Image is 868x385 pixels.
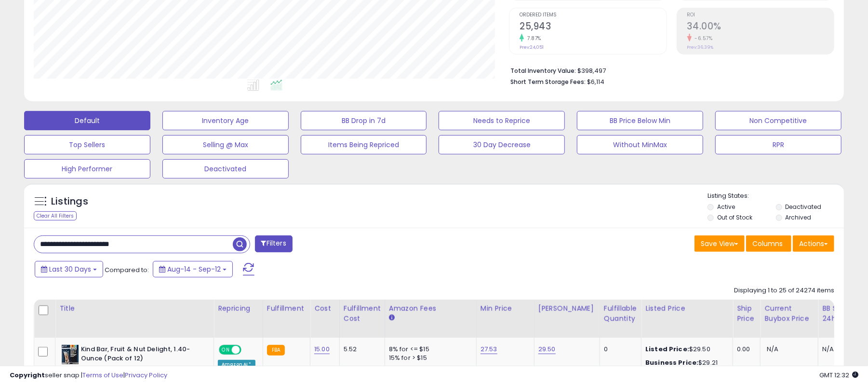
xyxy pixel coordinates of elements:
[717,203,735,211] label: Active
[218,303,259,314] div: Repricing
[717,213,752,221] label: Out of Stock
[822,303,857,324] div: BB Share 24h.
[389,345,469,354] div: 8% for <= $15
[822,345,854,354] div: N/A
[125,371,167,380] a: Privacy Policy
[767,344,778,354] span: N/A
[267,345,285,356] small: FBA
[24,111,150,130] button: Default
[162,159,289,179] button: Deactivated
[734,286,834,295] div: Displaying 1 to 25 of 24274 items
[538,344,556,354] a: 29.50
[162,111,289,130] button: Inventory Age
[786,203,822,211] label: Deactivated
[715,111,841,130] button: Non Competitive
[481,344,497,354] a: 27.53
[587,77,604,86] span: $6,114
[752,239,783,248] span: Columns
[314,344,330,354] a: 15.00
[35,261,103,277] button: Last 30 Days
[59,303,210,314] div: Title
[510,64,827,76] li: $398,497
[687,21,834,34] h2: 34.00%
[389,303,472,314] div: Amazon Fees
[255,235,293,252] button: Filters
[24,159,150,179] button: High Performer
[389,314,395,322] small: Amazon Fees.
[62,345,79,364] img: 513ub9sLLZL._SL40_.jpg
[520,21,666,34] h2: 25,943
[153,261,233,277] button: Aug-14 - Sep-12
[389,354,469,362] div: 15% for > $15
[162,135,289,154] button: Selling @ Max
[314,303,335,314] div: Cost
[167,264,221,274] span: Aug-14 - Sep-12
[220,346,232,354] span: ON
[81,345,198,365] b: Kind Bar, Fruit & Nut Delight, 1.40-Ounce (Pack of 12)
[439,135,565,154] button: 30 Day Decrease
[687,44,714,50] small: Prev: 36.39%
[344,345,377,354] div: 5.52
[301,135,427,154] button: Items Being Repriced
[645,344,689,354] b: Listed Price:
[510,67,576,75] b: Total Inventory Value:
[481,303,530,314] div: Min Price
[105,265,149,275] span: Compared to:
[520,44,544,50] small: Prev: 24,051
[793,235,834,252] button: Actions
[764,303,814,324] div: Current Buybox Price
[301,111,427,130] button: BB Drop in 7d
[538,303,596,314] div: [PERSON_NAME]
[10,371,167,380] div: seller snap | |
[82,371,123,380] a: Terms of Use
[737,303,756,324] div: Ship Price
[344,303,381,324] div: Fulfillment Cost
[604,303,637,324] div: Fulfillable Quantity
[645,303,729,314] div: Listed Price
[577,135,703,154] button: Without MinMax
[524,35,541,42] small: 7.87%
[10,371,45,380] strong: Copyright
[604,345,634,354] div: 0
[520,13,666,18] span: Ordered Items
[577,111,703,130] button: BB Price Below Min
[267,303,306,314] div: Fulfillment
[645,345,725,354] div: $29.50
[51,195,88,208] h5: Listings
[692,35,713,42] small: -6.57%
[240,346,255,354] span: OFF
[34,211,77,220] div: Clear All Filters
[786,213,812,221] label: Archived
[746,235,791,252] button: Columns
[49,264,91,274] span: Last 30 Days
[694,235,745,252] button: Save View
[24,135,150,154] button: Top Sellers
[510,78,586,86] b: Short Term Storage Fees:
[439,111,565,130] button: Needs to Reprice
[737,345,753,354] div: 0.00
[708,192,844,201] p: Listing States:
[715,135,841,154] button: RPR
[819,371,858,380] span: 2025-10-13 12:32 GMT
[687,13,834,18] span: ROI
